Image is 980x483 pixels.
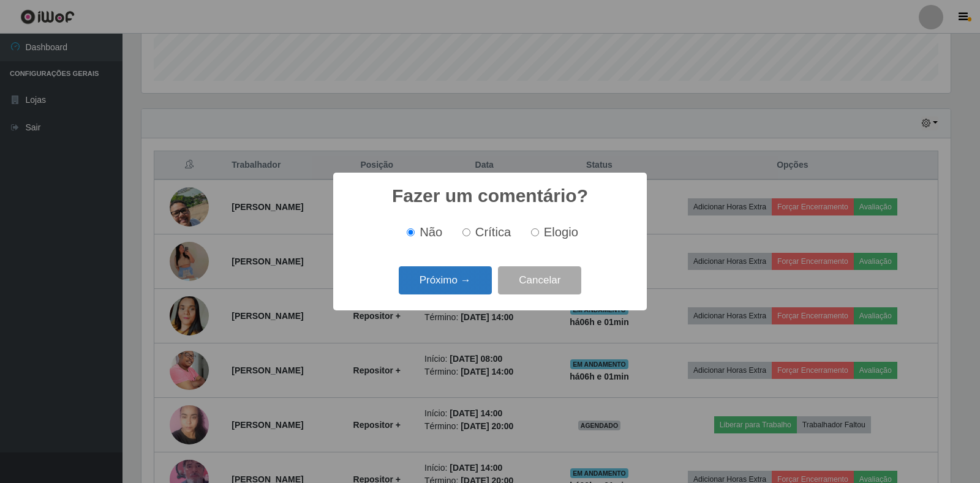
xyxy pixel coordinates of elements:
[462,228,470,236] input: Crítica
[392,185,588,207] h2: Fazer um comentário?
[544,225,578,239] span: Elogio
[420,225,442,239] span: Não
[399,266,492,295] button: Próximo →
[475,225,511,239] span: Crítica
[531,228,539,236] input: Elogio
[498,266,581,295] button: Cancelar
[407,228,415,236] input: Não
